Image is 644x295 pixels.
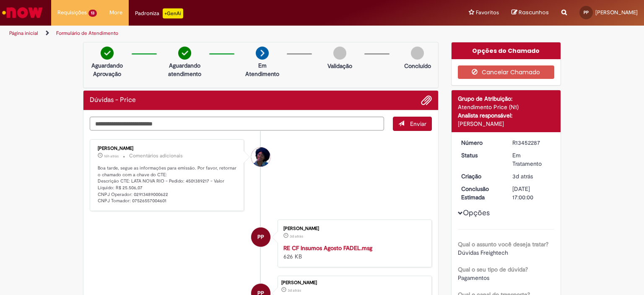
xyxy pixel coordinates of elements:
a: Formulário de Atendimento [56,30,118,37]
img: ServiceNow [1,4,44,21]
span: Dúvidas Freightech [458,249,508,256]
dt: Criação [455,172,506,180]
div: R13452287 [512,138,551,147]
span: Pagamentos [458,274,489,282]
div: Em Tratamento [512,151,551,168]
dt: Status [455,151,506,159]
dt: Número [455,138,506,147]
img: check-circle-green.png [178,47,191,60]
img: img-circle-grey.png [333,47,346,60]
p: Validação [327,62,352,70]
p: +GenAi [163,8,183,18]
img: check-circle-green.png [101,47,114,60]
div: [DATE] 17:00:00 [512,185,551,201]
time: 27/08/2025 12:50:37 [290,234,303,239]
div: [PERSON_NAME] [281,280,427,285]
span: [PERSON_NAME] [595,9,638,16]
a: Rascunhos [512,9,549,17]
small: Comentários adicionais [129,152,183,159]
time: 27/08/2025 12:50:39 [288,288,301,293]
p: Aguardando Aprovação [87,61,127,78]
div: [PERSON_NAME] [283,226,423,231]
span: 3d atrás [290,234,303,239]
div: [PERSON_NAME] [458,120,555,128]
span: Rascunhos [519,8,549,16]
h2: Dúvidas - Price Histórico de tíquete [90,97,136,104]
span: Requisições [57,8,87,17]
img: arrow-next.png [256,47,269,60]
a: Página inicial [9,30,38,37]
div: Opções do Chamado [452,42,561,59]
div: [PERSON_NAME] [98,146,237,151]
b: Qual o assunto você deseja tratar? [458,240,548,248]
div: Padroniza [135,8,183,18]
div: Esther Teodoro Da Silva [251,147,270,167]
div: Paulo Paulino [251,227,270,247]
b: Qual o seu tipo de dúvida? [458,266,528,273]
span: PP [584,10,589,15]
p: Aguardando atendimento [164,61,205,78]
button: Adicionar anexos [421,95,432,106]
img: img-circle-grey.png [411,47,424,60]
time: 29/08/2025 16:58:59 [104,154,119,159]
dt: Conclusão Estimada [455,185,506,201]
span: 16h atrás [104,154,119,159]
ul: Trilhas de página [6,26,423,41]
div: Analista responsável: [458,111,555,120]
span: 3d atrás [288,288,301,293]
span: Favoritos [476,8,499,17]
p: Em Atendimento [242,61,283,78]
p: Concluído [404,62,431,70]
div: Atendimento Price (N1) [458,103,555,111]
span: Enviar [410,120,426,128]
div: 27/08/2025 12:50:39 [512,172,551,180]
span: 3d atrás [512,172,533,180]
div: Grupo de Atribuição: [458,94,555,103]
button: Enviar [393,117,432,131]
p: Boa tarde, segue as informações para emissão. Por favor, retornar o chamado com a chave do CTE: D... [98,165,237,204]
span: 13 [88,10,97,17]
span: PP [257,227,264,247]
div: 626 KB [283,244,423,261]
span: More [109,8,122,17]
button: Cancelar Chamado [458,65,555,79]
a: RE CF Insumos Agosto FADEL.msg [283,244,372,252]
time: 27/08/2025 12:50:39 [512,172,533,180]
textarea: Digite sua mensagem aqui... [90,117,384,131]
